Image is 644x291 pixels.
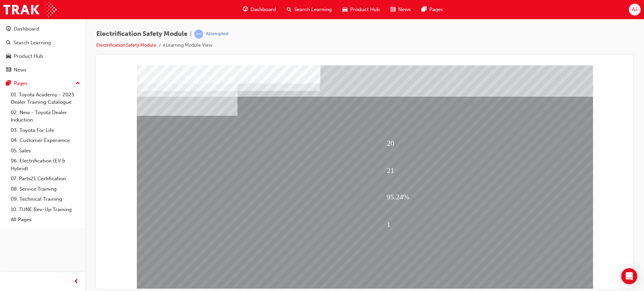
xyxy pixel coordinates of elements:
[337,3,385,16] a: car-iconProduct Hub
[429,6,443,13] span: Pages
[8,107,83,125] a: 02. New - Toyota Dealer Induction
[194,30,203,39] span: learningRecordVerb_ATTEMPT-icon
[294,6,332,13] span: Search Learning
[3,21,83,77] button: DashboardSearch LearningProduct HubNews
[390,5,395,14] span: news-icon
[632,6,638,13] span: AJ
[8,90,83,107] a: 01. Toyota Academy - 2025 Dealer Training Catalogue
[385,3,416,16] a: news-iconNews
[96,42,156,48] a: Electrification Safety Module
[285,146,469,172] div: 1
[8,184,83,194] a: 08. Service Training
[74,278,79,286] span: prev-icon
[163,42,212,49] li: eLearning Module View
[422,5,427,14] span: pages-icon
[14,25,39,33] div: Dashboard
[8,146,83,156] a: 05. Sales
[8,125,83,136] a: 03. Toyota For Life
[398,6,411,13] span: News
[629,4,641,15] button: AJ
[111,213,438,240] div: Sorry, you have not answered all of the questions correctly. Please retake the quiz.
[6,81,11,87] span: pages-icon
[14,66,26,74] div: News
[8,214,83,225] a: All Pages
[287,5,291,14] span: search-icon
[14,80,28,87] div: Pages
[14,52,43,60] div: Product Hub
[3,37,83,49] a: Search Learning
[8,194,83,204] a: 09. Technical Training
[96,30,187,38] span: Electrification Safety Module
[13,39,51,47] div: Search Learning
[8,204,83,215] a: 10. TUNE Rev-Up Training
[3,2,57,17] img: Trak
[621,268,637,284] div: Open Intercom Messenger
[6,67,11,73] span: news-icon
[3,64,83,76] a: News
[342,5,347,14] span: car-icon
[243,5,248,14] span: guage-icon
[6,40,11,46] span: search-icon
[285,119,469,144] div: 95.24%
[416,3,448,16] a: pages-iconPages
[6,26,11,32] span: guage-icon
[3,50,83,62] a: Product Hub
[8,156,83,174] a: 06. Electrification (EV & Hybrid)
[251,6,276,13] span: Dashboard
[3,23,83,35] a: Dashboard
[75,79,80,88] span: up-icon
[8,174,83,184] a: 07. Parts21 Certification
[350,6,380,13] span: Product Hub
[8,135,83,146] a: 04. Customer Experience
[281,3,337,16] a: search-iconSearch Learning
[3,77,83,90] button: Pages
[285,65,469,90] div: 20
[285,92,469,117] div: 21
[190,30,192,38] span: |
[206,31,228,37] div: Attempted
[237,3,281,16] a: guage-iconDashboard
[6,53,11,59] span: car-icon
